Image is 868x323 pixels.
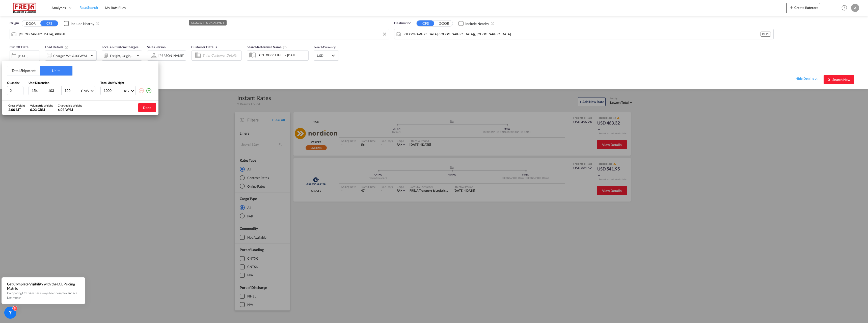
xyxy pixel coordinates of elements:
div: Chargeable Weight [58,104,82,107]
input: L [31,88,45,93]
div: Gross Weight [8,104,25,107]
div: 2.00 MT [8,107,25,112]
button: Total Shipment [7,66,40,76]
input: Enter weight [103,86,123,95]
input: H [64,88,78,93]
input: W [48,88,61,93]
div: Volumetric Weight [30,104,53,107]
button: Units [40,66,72,76]
div: CMS [81,89,89,93]
div: Total Unit Weight [100,81,153,85]
md-icon: icon-minus-circle-outline [138,88,144,94]
div: KG [124,89,129,93]
button: Done [138,103,156,112]
md-icon: icon-plus-circle-outline [146,88,152,94]
input: Qty [7,86,23,95]
div: Quantity [7,81,23,85]
div: [GEOGRAPHIC_DATA], PKKHI [191,20,225,26]
div: 6.03 W/M [58,107,82,112]
div: Unit Dimension [29,81,95,85]
div: 6.03 CBM [30,107,53,112]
